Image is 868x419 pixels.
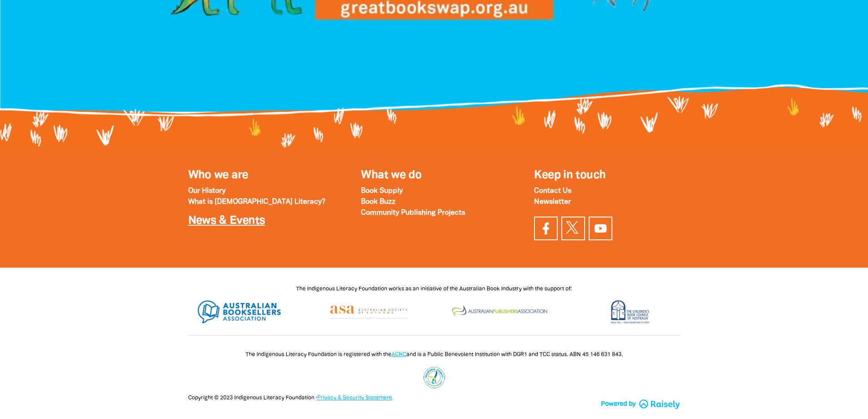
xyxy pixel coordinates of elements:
a: Book Supply [361,188,403,194]
a: What is [DEMOGRAPHIC_DATA] Literacy? [188,199,325,205]
span: The Indigenous Literacy Foundation is registered with the and is a Public Benevolent Institution ... [246,352,623,357]
a: Privacy & Security Statement [317,395,392,400]
a: Visit our facebook page [534,217,558,240]
a: Find us on YouTube [589,217,612,240]
a: Book Buzz [361,199,395,205]
a: News & Events [188,216,265,226]
a: ACNC [391,352,406,357]
span: Copyright © 2023 Indigenous Literacy Foundation · [188,395,392,400]
span: Keep in touch [534,170,606,181]
a: Contact Us [534,188,571,194]
a: Newsletter [534,199,571,205]
a: Community Publishing Projects [361,210,465,216]
a: Powered by [601,399,680,409]
span: The Indigenous Literacy Foundation works as an initiative of the Australian Book Industry with th... [296,286,572,291]
a: Our History [188,188,226,194]
a: What we do [361,170,421,181]
a: Find us on Twitter [561,217,585,240]
a: Who we are [188,170,248,181]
